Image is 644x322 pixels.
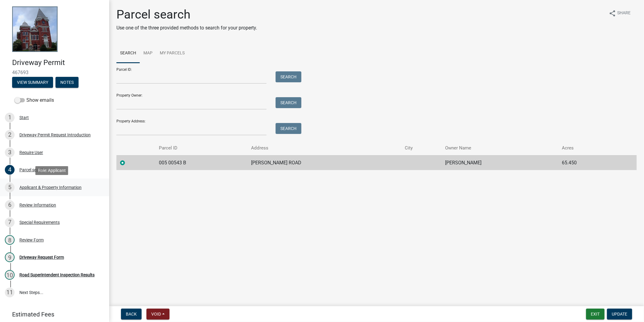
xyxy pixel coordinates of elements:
[5,183,15,192] div: 5
[55,77,79,88] button: Notes
[247,155,401,170] td: [PERSON_NAME] ROAD
[5,130,15,140] div: 2
[5,308,99,320] a: Estimated Fees
[19,150,43,155] div: Require User
[19,220,60,224] div: Special Requirements
[612,312,627,317] span: Update
[12,6,58,52] img: Talbot County, Georgia
[19,273,95,277] div: Road Superintendent Inspection Results
[12,80,53,85] wm-modal-confirm: Summary
[19,133,91,137] div: Driveway Permit Request Introduction
[558,155,617,170] td: 65.450
[442,155,558,170] td: [PERSON_NAME]
[5,165,15,175] div: 4
[401,141,441,155] th: City
[442,141,558,155] th: Owner Name
[35,166,68,175] div: Role: Applicant
[5,270,15,280] div: 10
[5,235,15,245] div: 8
[558,141,617,155] th: Acres
[19,185,82,190] div: Applicant & Property Information
[276,97,301,108] button: Search
[247,141,401,155] th: Address
[609,10,616,17] i: share
[19,168,45,172] div: Parcel search
[586,309,605,320] button: Exit
[5,252,15,262] div: 9
[155,141,247,155] th: Parcel ID
[156,44,188,63] a: My Parcels
[116,44,140,63] a: Search
[146,309,169,320] button: Void
[5,288,15,297] div: 11
[155,155,247,170] td: 005 00543 B
[12,58,104,67] h4: Driveway Permit
[19,255,64,259] div: Driveway Request Form
[19,203,56,207] div: Review Information
[19,115,29,120] div: Start
[607,309,632,320] button: Update
[5,113,15,122] div: 1
[617,10,631,17] span: Share
[12,77,53,88] button: View Summary
[116,24,257,32] p: Use one of the three provided methods to search for your property.
[55,80,79,85] wm-modal-confirm: Notes
[276,123,301,134] button: Search
[12,70,97,75] span: 467693
[15,97,54,104] label: Show emails
[5,200,15,210] div: 6
[19,238,44,242] div: Review Form
[116,7,257,22] h1: Parcel search
[140,44,156,63] a: Map
[121,309,142,320] button: Back
[604,7,636,19] button: shareShare
[276,71,301,82] button: Search
[5,148,15,157] div: 3
[151,312,161,317] span: Void
[126,312,137,317] span: Back
[5,218,15,227] div: 7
